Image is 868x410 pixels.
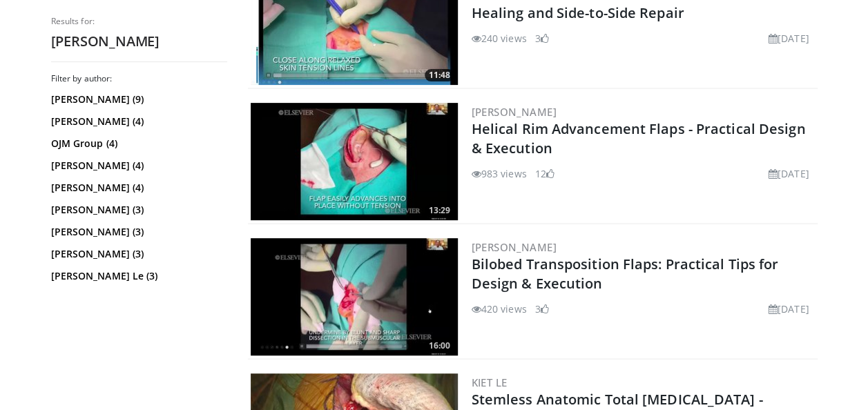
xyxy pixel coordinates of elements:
span: 13:29 [425,204,454,217]
h3: Filter by author: [51,73,227,84]
p: Results for: [51,16,227,27]
a: [PERSON_NAME] (3) [51,203,224,217]
a: [PERSON_NAME] (9) [51,92,224,106]
li: 3 [535,31,549,46]
a: [PERSON_NAME] (4) [51,181,224,195]
a: Bilobed Transposition Flaps: Practical Tips for Design & Execution [472,255,779,293]
li: 12 [535,166,554,181]
span: 11:48 [425,69,454,81]
a: [PERSON_NAME] (4) [51,159,224,173]
a: [PERSON_NAME] (4) [51,115,224,128]
img: d997336d-5856-4f03-a8a4-bfec994aed20.300x170_q85_crop-smart_upscale.jpg [251,103,458,220]
li: [DATE] [769,31,809,46]
a: [PERSON_NAME] [472,105,557,119]
a: [PERSON_NAME] Le (3) [51,269,224,283]
a: [PERSON_NAME] (3) [51,225,224,239]
li: 420 views [472,302,527,316]
h2: [PERSON_NAME] [51,32,227,50]
img: dc70ee2b-6b72-4f8c-83b3-69163a13a07e.300x170_q85_crop-smart_upscale.jpg [251,238,458,355]
a: Helical Rim Advancement Flaps - Practical Design & Execution [472,119,806,157]
li: 983 views [472,166,527,181]
li: [DATE] [769,166,809,181]
a: Kiet Le [472,375,508,389]
a: [PERSON_NAME] (3) [51,247,224,261]
a: [PERSON_NAME] [472,240,557,254]
a: 13:29 [251,103,458,220]
li: 3 [535,302,549,316]
a: 16:00 [251,238,458,355]
span: 16:00 [425,340,454,352]
li: 240 views [472,31,527,46]
li: [DATE] [769,302,809,316]
a: OJM Group (4) [51,137,224,150]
